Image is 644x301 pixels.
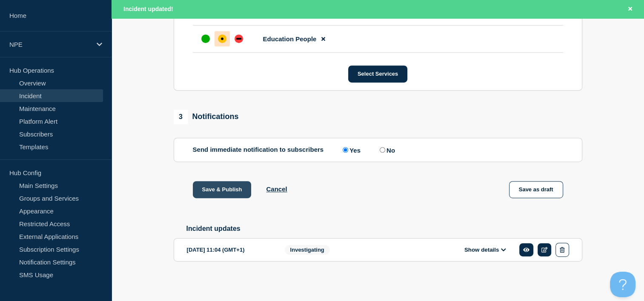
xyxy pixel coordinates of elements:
button: Show details [462,246,509,253]
span: Education People [263,35,317,43]
input: No [380,147,385,153]
button: Select Services [348,65,407,82]
button: Save & Publish [193,181,252,198]
div: up [201,34,210,43]
p: NPE [9,41,91,48]
button: Save as draft [509,181,563,198]
span: 3 [174,110,188,124]
label: No [378,146,395,154]
button: Close banner [625,4,635,14]
div: Send immediate notification to subscribers [193,146,563,154]
input: Yes [343,147,348,153]
span: Incident updated! [123,6,173,12]
p: Send immediate notification to subscribers [193,146,324,154]
span: Investigating [285,245,330,255]
label: Yes [341,146,361,154]
button: Cancel [266,185,287,193]
h2: Incident updates [186,225,582,233]
div: Notifications [174,110,239,124]
iframe: Help Scout Beacon - Open [610,272,635,297]
div: [DATE] 11:04 (GMT+1) [187,243,272,257]
div: affected [218,34,226,43]
div: down [235,34,243,43]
